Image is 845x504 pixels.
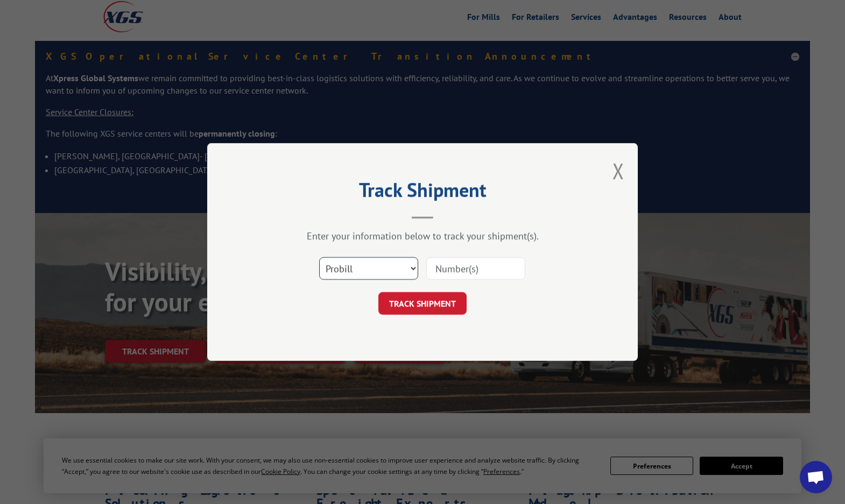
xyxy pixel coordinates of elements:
input: Number(s) [426,257,525,280]
h2: Track Shipment [261,182,584,203]
button: TRACK SHIPMENT [378,292,467,315]
div: Enter your information below to track your shipment(s). [261,230,584,242]
button: Close modal [612,157,624,185]
a: Open chat [800,461,832,493]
